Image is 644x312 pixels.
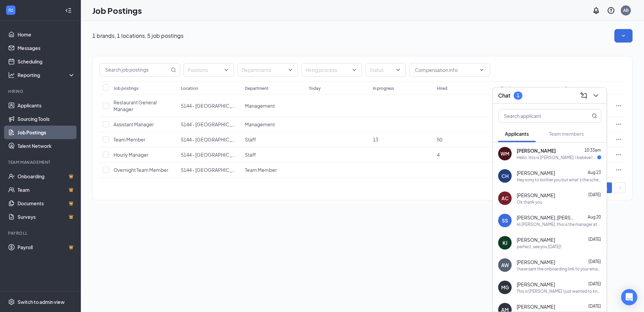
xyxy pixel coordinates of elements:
th: Hired [433,81,497,95]
a: Messages [18,41,75,55]
p: 1 brands, 1 locations, 5 job postings [92,32,184,40]
div: SS [502,217,508,224]
div: Job postings [114,85,138,91]
a: Job Postings [18,126,75,139]
svg: MagnifyingGlass [592,113,597,119]
th: Total [497,81,561,95]
div: 1 [517,93,519,98]
span: [PERSON_NAME] [517,170,555,176]
span: [PERSON_NAME], [PERSON_NAME] [517,214,577,221]
span: Management [245,121,275,127]
svg: Notifications [592,6,600,15]
span: 5144 - [GEOGRAPHIC_DATA], [GEOGRAPHIC_DATA] [181,136,296,142]
svg: ComposeMessage [580,92,588,100]
div: I have sent the onboarding link to your email. Give me a call at the store at [PHONE_NUMBER] when... [517,266,601,272]
div: MG [501,284,509,291]
svg: Ellipses [615,102,622,109]
a: Sourcing Tools [18,112,75,126]
span: 5144 - [GEOGRAPHIC_DATA], [GEOGRAPHIC_DATA] [181,167,296,173]
input: Compensation info [415,66,476,74]
svg: Ellipses [615,136,622,143]
span: Assistant Manager [114,121,154,127]
span: Restaurant General Manager [114,99,157,112]
span: [DATE] [588,304,601,309]
span: Team members [549,131,584,137]
td: Management [241,95,305,117]
span: Hourly Manager [114,152,149,158]
span: Staff [245,136,256,142]
svg: Ellipses [615,151,622,158]
div: Open Intercom Messenger [621,289,637,305]
span: Team Member [245,167,277,173]
div: AW [501,262,509,268]
td: 5144 - Superior, WI [178,95,241,117]
span: Applicants [505,131,529,137]
span: [DATE] [588,259,601,264]
span: [DATE] [588,237,601,242]
h1: Job Postings [92,5,142,16]
span: 5144 - [GEOGRAPHIC_DATA], [GEOGRAPHIC_DATA] [181,152,296,158]
svg: Ellipses [615,121,622,128]
button: right [615,182,625,193]
div: Ok thank you [517,199,542,205]
td: 5144 - Superior, WI [178,162,241,178]
svg: Ellipses [615,166,622,173]
a: Home [18,28,75,41]
button: ComposeMessage [578,90,589,101]
svg: QuestionInfo [607,6,615,15]
a: TeamCrown [18,183,75,197]
svg: MagnifyingGlass [171,67,176,73]
td: Staff [241,132,305,147]
div: Hiring [8,88,74,94]
td: 5144 - Superior, WI [178,147,241,162]
span: Management [245,103,275,109]
input: Search applicant [498,109,578,122]
span: [PERSON_NAME] [517,281,555,288]
span: Team Member [114,136,146,142]
span: 13 [373,136,378,142]
a: SurveysCrown [18,210,75,224]
div: Reporting [18,72,75,78]
td: Team Member [241,162,305,178]
div: Hey sorry to bother you but what's the schedule for the next week [517,177,601,183]
div: CH [502,173,509,179]
svg: Analysis [8,72,15,78]
td: Management [241,117,305,132]
span: [PERSON_NAME] [517,192,555,199]
li: Next Page [615,182,625,193]
span: Aug 23 [588,170,601,175]
h3: Chat [498,92,510,99]
span: right [618,186,622,190]
th: Today [305,81,369,95]
span: [PERSON_NAME] [517,236,555,243]
svg: ChevronDown [479,67,484,73]
div: AC [502,195,509,202]
div: Hello, this is [PERSON_NAME]. I believe I was scheduled for a phone interview this morning at 9 a... [517,155,597,160]
a: DocumentsCrown [18,197,75,210]
div: This is [PERSON_NAME] I just wanted to know when I get paid [517,288,601,294]
a: PayrollCrown [18,240,75,254]
div: AB [623,7,629,13]
div: KJ [503,239,507,246]
button: ChevronDown [590,90,601,101]
th: In progress [369,81,433,95]
span: 4 [437,152,440,158]
span: 50 [437,136,442,142]
span: [DATE] [588,281,601,286]
div: Hi [PERSON_NAME], this is the manager at Burger King Your interview with us for the Team Member i... [517,222,601,227]
span: [DATE] [588,192,601,197]
th: Status [561,81,612,95]
a: OnboardingCrown [18,170,75,183]
a: Applicants [18,99,75,112]
span: Overnight Team Member [114,167,168,173]
div: WM [501,150,509,157]
span: 5144 - [GEOGRAPHIC_DATA], [GEOGRAPHIC_DATA] [181,103,296,109]
input: Search job postings [100,63,169,76]
span: 5144 - [GEOGRAPHIC_DATA], [GEOGRAPHIC_DATA] [181,121,296,127]
button: SmallChevronDown [614,29,633,43]
div: Department [245,85,268,91]
div: Team Management [8,159,74,165]
td: 5144 - Superior, WI [178,117,241,132]
a: Scheduling [18,55,75,68]
td: Staff [241,147,305,162]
